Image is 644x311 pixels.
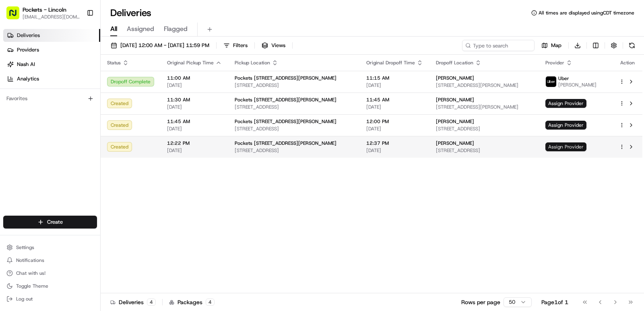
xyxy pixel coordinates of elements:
[3,242,97,253] button: Settings
[167,126,222,132] span: [DATE]
[76,158,129,166] span: API Documentation
[558,75,569,82] span: Uber
[539,10,634,16] span: All times are displayed using CDT timezone
[16,257,44,264] span: Notifications
[235,97,336,103] span: Pockets [STREET_ADDRESS][PERSON_NAME]
[538,40,565,51] button: Map
[169,298,215,306] div: Packages
[3,43,100,56] a: Providers
[545,99,586,108] span: Assign Provider
[3,29,100,42] a: Deliveries
[545,121,586,130] span: Assign Provider
[167,140,222,146] span: 12:22 PM
[235,75,336,81] span: Pockets [STREET_ADDRESS][PERSON_NAME]
[80,178,97,184] span: Pylon
[235,82,353,89] span: [STREET_ADDRESS]
[107,60,121,66] span: Status
[120,42,209,49] span: [DATE] 12:00 AM - [DATE] 11:59 PM
[167,82,222,89] span: [DATE]
[107,40,213,51] button: [DATE] 12:00 AM - [DATE] 11:59 PM
[167,60,214,66] span: Original Pickup Time
[558,82,597,88] span: [PERSON_NAME]
[8,159,14,165] div: 📗
[36,85,111,91] div: We're available if you need us!
[8,105,54,111] div: Past conversations
[17,75,39,82] span: Analytics
[233,42,248,49] span: Filters
[436,118,474,125] span: [PERSON_NAME]
[16,270,45,276] span: Chat with us!
[16,283,48,289] span: Toggle Theme
[271,42,285,49] span: Views
[366,118,423,125] span: 12:00 PM
[110,298,156,306] div: Deliveries
[167,118,222,125] span: 11:45 AM
[17,32,40,39] span: Deliveries
[164,24,188,34] span: Flagged
[366,60,415,66] span: Original Dropoff Time
[541,298,568,306] div: Page 1 of 1
[3,216,97,229] button: Create
[16,296,33,302] span: Log out
[3,255,97,266] button: Notifications
[235,104,353,110] span: [STREET_ADDRESS]
[8,77,23,91] img: 1736555255976-a54dd68f-1ca7-489b-9aae-adbdc363a1c4
[436,126,533,132] span: [STREET_ADDRESS]
[235,118,336,125] span: Pockets [STREET_ADDRESS][PERSON_NAME]
[258,40,289,51] button: Views
[366,97,423,103] span: 11:45 AM
[167,97,222,103] span: 11:30 AM
[619,60,636,66] div: Action
[235,60,270,66] span: Pickup Location
[235,126,353,132] span: [STREET_ADDRESS]
[3,92,97,105] div: Favorites
[110,24,117,34] span: All
[3,268,97,279] button: Chat with us!
[8,117,21,130] img: Klarizel Pensader
[25,125,66,131] span: Klarizel Pensader
[110,6,151,19] h1: Deliveries
[235,140,336,146] span: Pockets [STREET_ADDRESS][PERSON_NAME]
[461,298,500,306] p: Rows per page
[23,14,80,20] button: [EMAIL_ADDRESS][DOMAIN_NAME]
[23,6,66,14] button: Pockets - Lincoln
[167,104,222,110] span: [DATE]
[462,40,535,51] input: Type to search
[545,60,564,66] span: Provider
[47,218,63,226] span: Create
[125,103,147,113] button: See all
[366,75,423,81] span: 11:15 AM
[36,77,132,85] div: Start new chat
[366,147,423,154] span: [DATE]
[436,147,533,154] span: [STREET_ADDRESS]
[5,155,65,169] a: 📗Knowledge Base
[16,244,34,251] span: Settings
[366,126,423,132] span: [DATE]
[72,125,89,131] span: [DATE]
[68,125,71,131] span: •
[147,299,156,306] div: 4
[206,299,215,306] div: 4
[57,177,97,184] a: Powered byPylon
[21,52,133,60] input: Clear
[235,147,353,154] span: [STREET_ADDRESS]
[17,46,39,54] span: Providers
[436,75,474,81] span: [PERSON_NAME]
[3,3,83,23] button: Pockets - Lincoln[EMAIL_ADDRESS][DOMAIN_NAME]
[551,42,561,49] span: Map
[3,58,100,71] a: Nash AI
[436,104,533,110] span: [STREET_ADDRESS][PERSON_NAME]
[546,76,556,87] img: uber-new-logo.jpeg
[436,60,473,66] span: Dropoff Location
[8,32,147,45] p: Welcome 👋
[137,79,147,89] button: Start new chat
[17,61,35,68] span: Nash AI
[65,155,132,169] a: 💻API Documentation
[8,8,24,24] img: Nash
[16,125,23,132] img: 1736555255976-a54dd68f-1ca7-489b-9aae-adbdc363a1c4
[366,140,423,146] span: 12:37 PM
[366,104,423,110] span: [DATE]
[3,72,100,85] a: Analytics
[127,24,154,34] span: Assigned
